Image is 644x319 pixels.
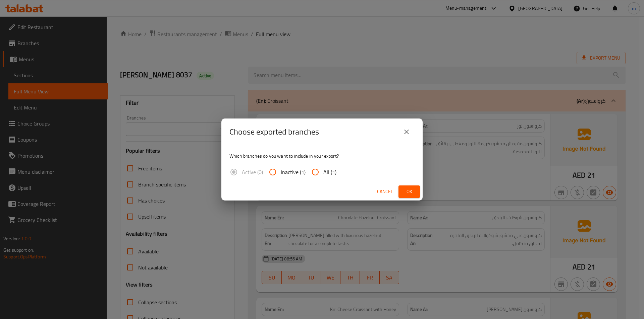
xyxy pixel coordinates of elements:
button: Cancel [374,185,396,198]
span: All (1) [323,168,336,176]
span: Ok [404,187,415,196]
span: Cancel [377,187,393,196]
span: Inactive (1) [281,168,306,176]
button: close [398,124,415,140]
h2: Choose exported branches [229,127,319,137]
span: Active (0) [242,168,263,176]
button: Ok [398,185,420,198]
p: Which branches do you want to include in your export? [229,153,415,159]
